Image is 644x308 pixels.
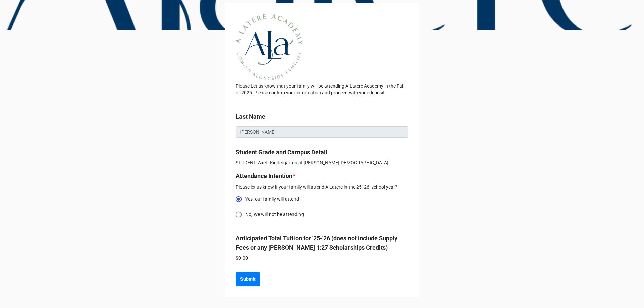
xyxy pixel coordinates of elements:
p: $0.00 [236,255,408,261]
span: No, We will not be attending [245,211,304,218]
img: 2fe441_922e3662b3ff412eaffb04a2fe670aa2~mv2.png [236,14,303,80]
p: STUDENT: Axel - Kindergarten at [PERSON_NAME][DEMOGRAPHIC_DATA] [236,159,408,166]
p: Please Let us know that your family will be attending A Latere Academy in the Fall of 2025. Pleas... [236,83,408,96]
button: Submit [236,272,260,286]
span: Yes, our family will attend [245,196,299,203]
b: Submit [240,276,256,283]
label: Attendance Intention [236,171,292,181]
b: Anticipated Total Tuition for '25-'26 (does not include Supply Fees or any [PERSON_NAME] 1:27 Sch... [236,235,397,251]
label: Last Name [236,112,265,121]
p: Please let us know if your family will attend A Latere in the 25’-26’ school year? [236,184,408,190]
b: Student Grade and Campus Detail [236,149,327,156]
